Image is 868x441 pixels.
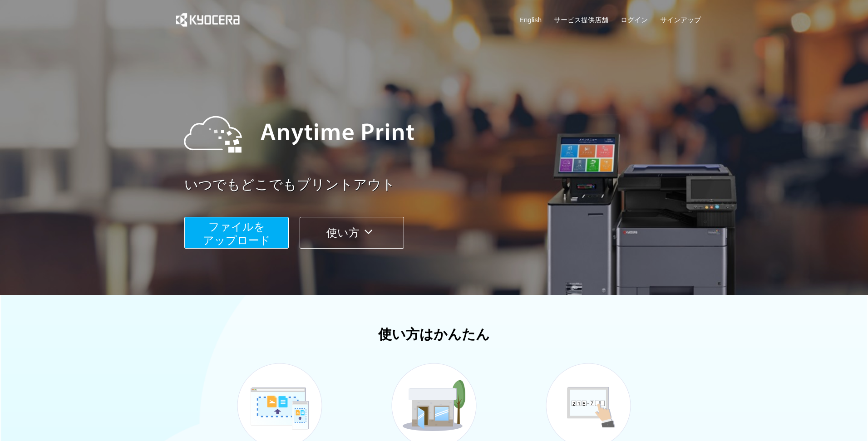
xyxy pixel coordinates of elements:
[184,175,706,195] a: いつでもどこでもプリントアウト
[621,15,648,24] a: ログイン
[300,217,404,249] button: 使い方
[203,220,271,246] span: ファイルを ​​アップロード
[554,15,608,24] a: サービス提供店舗
[660,15,701,24] a: サインアップ
[184,217,289,249] button: ファイルを​​アップロード
[519,15,542,24] a: English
